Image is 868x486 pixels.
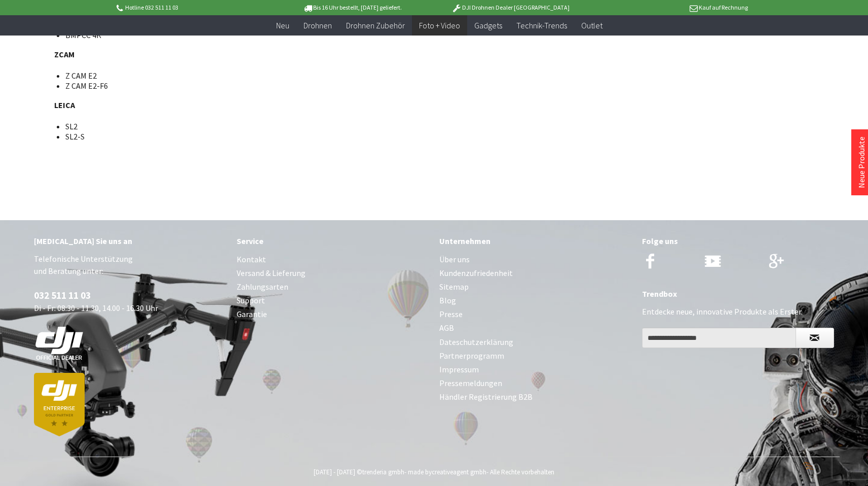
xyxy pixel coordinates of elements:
[439,349,632,363] a: Partnerprogramm
[65,81,487,91] li: Z CAM E2-F6
[269,15,296,36] a: Neu
[54,100,75,110] strong: LEICA
[65,121,487,131] li: SL2
[856,136,866,188] a: Neue Produkte
[412,15,467,36] a: Foto + Video
[574,15,610,36] a: Outlet
[237,266,429,280] a: Versand & Lieferung
[439,321,632,335] a: AGB
[467,15,509,36] a: Gadgets
[65,131,487,142] li: SL2-S
[276,20,289,30] span: Neu
[642,328,796,348] input: Ihre E-Mail Adresse
[115,2,273,14] p: Hotline 032 511 11 03
[237,253,429,266] a: Kontakt
[439,266,632,280] a: Kundenzufriedenheit
[237,294,429,307] a: Support
[346,20,405,30] span: Drohnen Zubehör
[439,234,632,248] div: Unternehmen
[237,307,429,321] a: Garantie
[34,253,227,436] p: Telefonische Unterstützung und Beratung unter: Di - Fr: 08:30 - 11.30, 14.00 - 16.30 Uhr
[339,15,412,36] a: Drohnen Zubehör
[296,15,339,36] a: Drohnen
[65,71,487,81] li: Z CAM E2
[642,287,835,300] div: Trendbox
[273,2,431,14] p: Bis 16 Uhr bestellt, [DATE] geliefert.
[509,15,574,36] a: Technik-Trends
[431,2,589,14] p: DJI Drohnen Dealer [GEOGRAPHIC_DATA]
[439,376,632,390] a: Pressemeldungen
[237,280,429,294] a: Zahlungsarten
[34,234,227,248] div: [MEDICAL_DATA] Sie uns an
[419,20,460,30] span: Foto + Video
[439,335,632,349] a: Dateschutzerklärung
[516,20,567,30] span: Technik-Trends
[237,234,429,248] div: Service
[796,328,834,348] button: Newsletter abonnieren
[37,468,832,476] div: [DATE] - [DATE] © - made by - Alle Rechte vorbehalten
[439,390,632,404] a: Händler Registrierung B2B
[590,2,748,14] p: Kauf auf Rechnung
[432,468,486,476] a: creativeagent gmbh
[304,20,332,30] span: Drohnen
[439,307,632,321] a: Presse
[34,373,85,436] img: dji-partner-enterprise_goldLoJgYOWPUIEBO.png
[642,234,835,248] div: Folge uns
[474,20,502,30] span: Gadgets
[439,280,632,294] a: Sitemap
[362,468,404,476] a: trenderia gmbh
[439,253,632,266] a: Über uns
[642,305,835,318] p: Entdecke neue, innovative Produkte als Erster.
[34,289,91,301] a: 032 511 11 03
[34,326,85,361] img: white-dji-schweiz-logo-official_140x140.png
[54,49,74,59] strong: ZCAM
[439,363,632,376] a: Impressum
[581,20,602,30] span: Outlet
[439,294,632,307] a: Blog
